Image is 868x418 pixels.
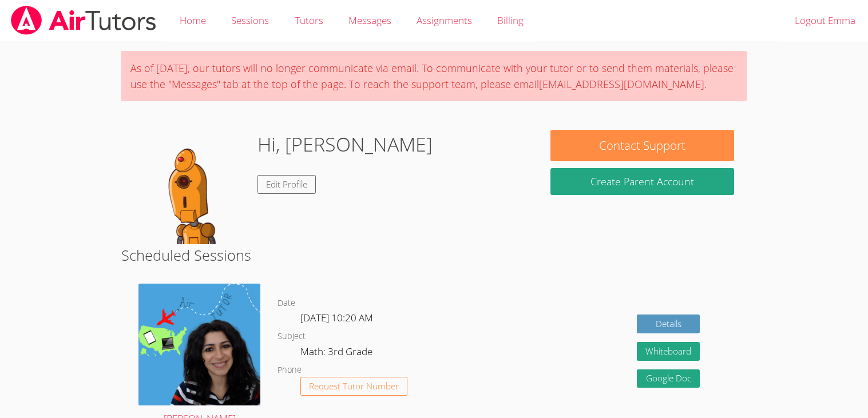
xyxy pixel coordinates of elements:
[257,130,433,159] h1: Hi, [PERSON_NAME]
[309,382,399,391] span: Request Tutor Number
[278,296,295,310] dt: Date
[637,369,700,388] a: Google Doc
[637,315,700,333] a: Details
[300,311,373,324] span: [DATE] 10:20 AM
[348,14,391,27] span: Messages
[300,377,407,396] button: Request Tutor Number
[257,175,316,194] a: Edit Profile
[134,130,248,244] img: default.png
[637,342,700,361] button: Whiteboard
[10,6,157,35] img: airtutors_banner-c4298cdbf04f3fff15de1276eac7730deb9818008684d7c2e4769d2f7ddbe033.png
[138,284,260,405] img: air%20tutor%20avatar.png
[300,344,375,363] dd: Math: 3rd Grade
[121,51,746,101] div: As of [DATE], our tutors will no longer communicate via email. To communicate with your tutor or ...
[550,130,734,161] button: Contact Support
[278,363,302,377] dt: Phone
[278,329,306,344] dt: Subject
[121,244,746,266] h2: Scheduled Sessions
[550,168,734,195] button: Create Parent Account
